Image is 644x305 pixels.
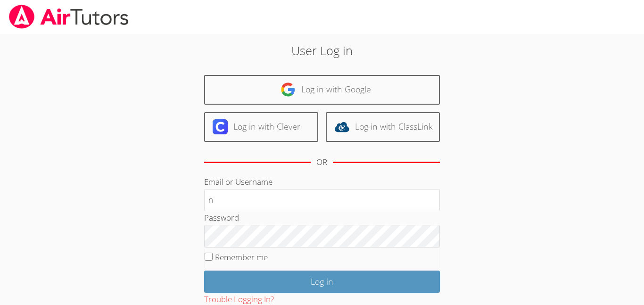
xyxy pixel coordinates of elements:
h2: User Log in [148,41,496,59]
label: Password [204,212,239,223]
a: Log in with Google [204,75,440,105]
label: Remember me [215,252,268,263]
div: OR [316,156,327,169]
a: Log in with Clever [204,112,318,142]
img: clever-logo-6eab21bc6e7a338710f1a6ff85c0baf02591cd810cc4098c63d3a4b26e2feb20.svg [213,119,228,134]
input: Log in [204,271,440,293]
a: Log in with ClassLink [326,112,440,142]
img: google-logo-50288ca7cdecda66e5e0955fdab243c47b7ad437acaf1139b6f446037453330a.svg [281,82,296,97]
label: Email or Username [204,176,272,187]
img: airtutors_banner-c4298cdbf04f3fff15de1276eac7730deb9818008684d7c2e4769d2f7ddbe033.png [8,5,130,29]
img: classlink-logo-d6bb404cc1216ec64c9a2012d9dc4662098be43eaf13dc465df04b49fa7ab582.svg [334,119,349,134]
